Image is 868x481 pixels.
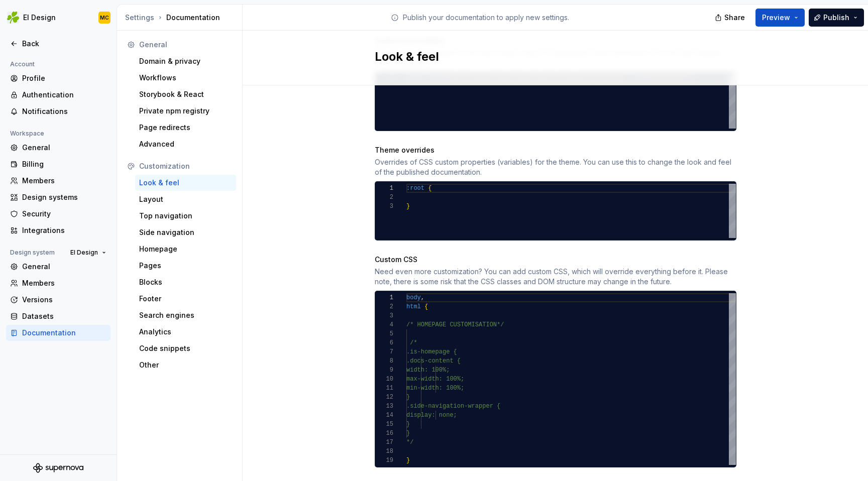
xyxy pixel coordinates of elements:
[135,258,236,274] a: Pages
[428,185,431,192] span: {
[6,247,59,259] div: Design system
[22,262,106,272] div: General
[420,294,424,301] span: ,
[375,145,736,155] div: Theme overrides
[406,430,410,437] span: }
[70,249,98,257] span: EI Design
[375,184,393,193] div: 1
[22,278,106,288] div: Members
[755,9,805,27] button: Preview
[403,13,569,23] p: Publish your documentation to apply new settings.
[6,308,111,324] a: Datasets
[375,193,393,202] div: 2
[139,343,232,353] div: Code snippets
[22,328,106,338] div: Documentation
[375,311,393,320] div: 3
[724,13,745,23] span: Share
[22,176,106,186] div: Members
[6,275,111,291] a: Members
[135,175,236,191] a: Look & feel
[6,156,111,172] a: Billing
[6,206,111,222] a: Security
[6,325,111,341] a: Documentation
[710,9,751,27] button: Share
[135,208,236,224] a: Top navigation
[139,227,232,237] div: Side navigation
[375,402,393,411] div: 13
[139,194,232,204] div: Layout
[375,384,393,393] div: 11
[762,13,790,23] span: Preview
[22,225,106,235] div: Integrations
[6,36,111,52] a: Back
[135,53,236,69] a: Domain & privacy
[406,403,500,410] span: .side-navigation-wrapper {
[375,429,393,438] div: 16
[406,421,410,428] span: }
[406,457,410,464] span: }
[375,347,393,356] div: 7
[22,39,106,49] div: Back
[406,203,410,210] span: }
[100,14,109,22] div: MC
[125,13,154,23] div: Settings
[7,12,19,24] img: 56b5df98-d96d-4d7e-807c-0afdf3bdaefa.png
[6,222,111,238] a: Integrations
[22,209,106,219] div: Security
[139,327,232,337] div: Analytics
[406,412,457,419] span: display: none;
[139,161,232,171] div: Customization
[139,40,232,50] div: General
[375,320,393,329] div: 4
[22,90,106,100] div: Authentication
[135,136,236,152] a: Advanced
[375,302,393,311] div: 2
[33,463,83,473] svg: Supernova Logo
[406,185,424,192] span: :root
[6,87,111,103] a: Authentication
[135,241,236,257] a: Homepage
[823,13,849,23] span: Publish
[424,303,428,310] span: {
[22,143,106,153] div: General
[6,292,111,308] a: Versions
[135,307,236,323] a: Search engines
[135,119,236,136] a: Page redirects
[139,310,232,320] div: Search engines
[375,49,724,65] h2: Look & feel
[22,192,106,202] div: Design systems
[139,106,232,116] div: Private npm registry
[22,295,106,305] div: Versions
[139,261,232,271] div: Pages
[375,411,393,420] div: 14
[375,356,393,366] div: 8
[22,106,106,116] div: Notifications
[135,291,236,307] a: Footer
[139,277,232,287] div: Blocks
[406,303,421,310] span: html
[406,376,464,383] span: max-width: 100%;
[406,394,410,401] span: }
[375,447,393,456] div: 18
[139,244,232,254] div: Homepage
[2,7,115,29] button: EI DesignMC
[135,86,236,102] a: Storybook & React
[135,70,236,86] a: Workflows
[375,375,393,384] div: 10
[139,56,232,66] div: Domain & privacy
[6,189,111,205] a: Design systems
[135,103,236,119] a: Private npm registry
[6,140,111,156] a: General
[375,202,393,211] div: 3
[139,139,232,149] div: Advanced
[135,224,236,240] a: Side navigation
[135,357,236,373] a: Other
[375,366,393,375] div: 9
[406,385,464,392] span: min-width: 100%;
[375,438,393,447] div: 17
[406,348,457,355] span: .is-homepage {
[139,178,232,188] div: Look & feel
[375,255,736,265] div: Custom CSS
[135,340,236,356] a: Code snippets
